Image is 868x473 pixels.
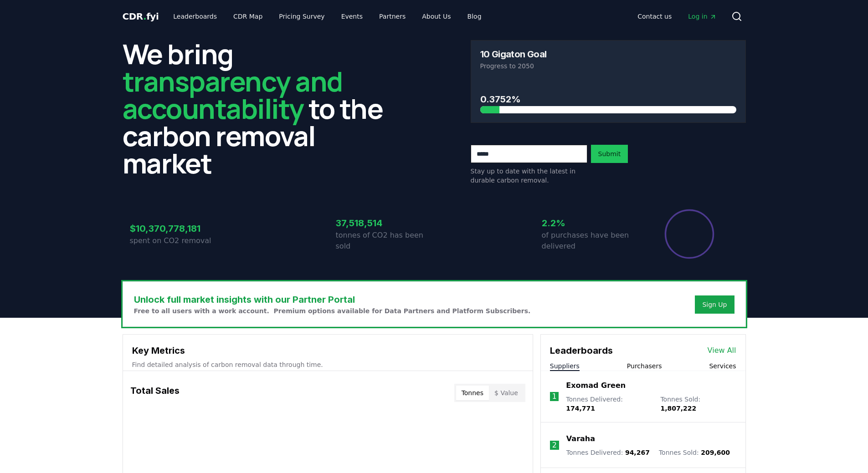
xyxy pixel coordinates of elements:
[550,361,580,371] button: Suppliers
[701,449,730,456] span: 209,600
[591,145,628,163] button: Submit
[123,62,343,127] span: transparency and accountability
[542,216,640,230] h3: 2.2%
[660,395,736,413] p: Tonnes Sold :
[695,295,734,314] button: Sign Up
[226,8,270,25] a: CDR Map
[708,345,736,356] a: View All
[480,50,547,59] h3: 10 Gigaton Goal
[660,405,696,412] span: 1,807,222
[489,386,524,400] button: $ Value
[688,12,716,21] span: Log in
[130,384,180,402] h3: Total Sales
[334,8,370,25] a: Events
[134,293,531,306] h3: Unlock full market insights with our Partner Portal
[659,448,730,457] p: Tonnes Sold :
[134,306,531,315] p: Free to all users with a work account. Premium options available for Data Partners and Platform S...
[471,167,587,185] p: Stay up to date with the latest in durable carbon removal.
[566,380,626,391] a: Exomad Green
[130,235,228,246] p: spent on CO2 removal
[702,300,727,309] a: Sign Up
[456,386,489,400] button: Tonnes
[372,8,413,25] a: Partners
[480,61,736,71] p: Progress to 2050
[336,230,434,252] p: tonnes of CO2 has been sold
[123,40,398,177] h2: We bring to the carbon removal market
[542,230,640,252] p: of purchases have been delivered
[681,8,724,25] a: Log in
[664,209,715,259] div: Percentage of sales delivered
[627,361,662,371] button: Purchasers
[415,8,458,25] a: About Us
[480,92,736,106] h3: 0.3752%
[132,360,524,369] p: Find detailed analysis of carbon removal data through time.
[566,448,650,457] p: Tonnes Delivered :
[166,8,488,25] nav: Main
[552,440,557,451] p: 2
[130,222,228,235] h3: $10,370,778,181
[625,449,650,456] span: 94,267
[566,405,595,412] span: 174,771
[123,10,159,23] a: CDR.fyi
[566,433,595,444] a: Varaha
[630,8,679,25] a: Contact us
[336,216,434,230] h3: 37,518,514
[272,8,332,25] a: Pricing Survey
[123,11,159,22] span: CDR fyi
[630,8,724,25] nav: Main
[143,11,146,22] span: .
[552,391,556,402] p: 1
[566,395,651,413] p: Tonnes Delivered :
[709,361,736,371] button: Services
[550,344,613,357] h3: Leaderboards
[460,8,489,25] a: Blog
[132,344,524,357] h3: Key Metrics
[166,8,224,25] a: Leaderboards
